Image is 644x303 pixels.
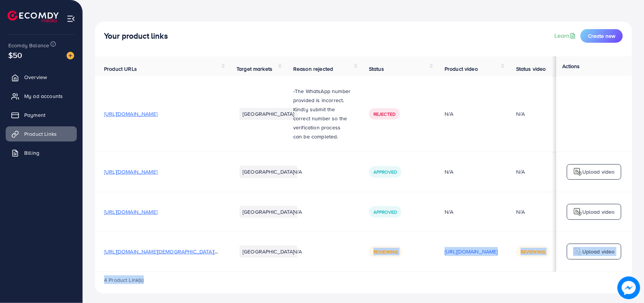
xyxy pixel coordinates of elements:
span: Approved [373,169,397,175]
a: Product Links [6,126,77,141]
span: Product Links [24,130,57,138]
span: Target markets [236,65,272,73]
div: N/A [516,208,525,216]
li: [GEOGRAPHIC_DATA] [240,246,297,258]
img: menu [67,14,75,23]
span: Billing [24,149,39,157]
span: Rejected [373,111,395,117]
img: logo [573,247,582,256]
span: Status video [516,65,546,73]
a: Billing [6,145,77,160]
button: Create new [580,29,623,43]
span: N/A [293,168,302,176]
span: 4 Product Link(s) [104,276,144,284]
a: Overview [6,70,77,85]
span: [URL][DOMAIN_NAME] [104,110,157,118]
p: Upload video [582,207,615,216]
div: N/A [516,168,525,176]
span: Product video [445,65,478,73]
p: Upload video [582,167,615,176]
span: Status [369,65,384,73]
span: Reviewing [521,249,545,255]
p: [URL][DOMAIN_NAME] [445,247,498,256]
span: Actions [562,62,580,70]
img: logo [8,11,59,22]
span: Reviewing [373,249,398,255]
a: My ad accounts [6,89,77,104]
div: N/A [445,208,498,216]
span: $50 [6,47,24,64]
img: image [67,52,74,59]
span: Product URLs [104,65,137,73]
a: Payment [6,107,77,123]
div: N/A [445,168,498,176]
span: [URL][DOMAIN_NAME][DEMOGRAPHIC_DATA][DEMOGRAPHIC_DATA] [104,248,269,255]
span: Payment [24,111,45,119]
h4: Your product links [104,31,168,41]
span: N/A [293,248,302,255]
img: image [618,277,640,299]
li: [GEOGRAPHIC_DATA] [240,206,297,218]
span: [URL][DOMAIN_NAME] [104,168,157,176]
span: Overview [24,73,47,81]
div: N/A [516,110,525,118]
span: Create new [588,32,615,40]
span: My ad accounts [24,92,63,100]
div: N/A [445,110,498,118]
span: Approved [373,209,397,215]
span: Ecomdy Balance [8,42,49,49]
img: logo [573,207,582,216]
li: [GEOGRAPHIC_DATA] [240,166,297,178]
p: Upload video [582,247,615,256]
img: logo [573,167,582,176]
span: Reason rejected [293,65,333,73]
a: Learn [554,31,577,40]
span: N/A [293,208,302,216]
li: [GEOGRAPHIC_DATA] [240,108,297,120]
span: [URL][DOMAIN_NAME] [104,208,157,216]
p: -The WhatsApp number provided is incorrect. Kindly submit the correct number so the verification ... [293,87,351,141]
